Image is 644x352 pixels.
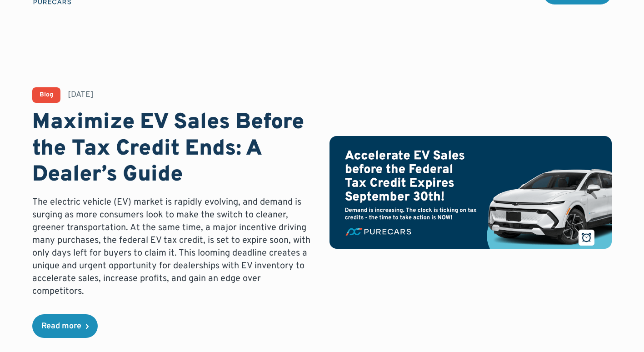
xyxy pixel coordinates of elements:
div: Blog [40,92,53,98]
h1: Maximize EV Sales Before the Tax Credit Ends: A Dealer’s Guide [32,110,315,189]
a: Read more [32,314,98,338]
div: [DATE] [68,89,94,101]
div: Read more [41,322,81,331]
p: The electric vehicle (EV) market is rapidly evolving, and demand is surging as more consumers loo... [32,196,315,298]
